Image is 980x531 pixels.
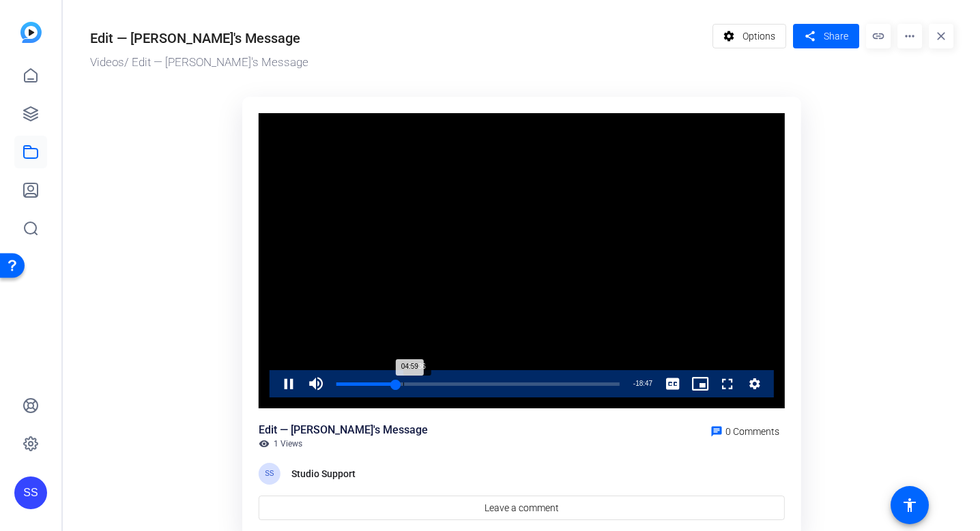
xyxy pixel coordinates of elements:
[712,24,787,48] button: Options
[336,382,620,386] div: Progress Bar
[793,24,859,48] button: Share
[714,370,741,397] button: Fullscreen
[635,380,652,387] span: 18:47
[259,496,785,520] a: Leave a comment
[259,422,428,438] div: Edit — [PERSON_NAME]'s Message
[687,370,714,397] button: Picture-in-Picture
[866,24,891,48] mat-icon: link
[705,422,785,438] a: 0 Comments
[90,55,124,69] a: Videos
[274,438,302,449] span: 1 Views
[743,23,775,49] span: Options
[90,28,300,48] div: Edit — [PERSON_NAME]'s Message
[259,438,270,449] mat-icon: visibility
[90,54,706,72] div: / Edit — [PERSON_NAME]'s Message
[929,24,953,48] mat-icon: close
[897,24,922,48] mat-icon: more_horiz
[275,370,302,397] button: Pause
[14,476,47,509] div: SS
[659,370,687,397] button: Captions
[721,23,738,49] mat-icon: settings
[824,29,848,44] span: Share
[801,27,818,46] mat-icon: share
[725,426,779,437] span: 0 Comments
[710,425,723,438] mat-icon: chat
[291,466,360,482] div: Studio Support
[633,380,635,387] span: -
[20,22,42,43] img: blue-gradient.svg
[259,113,785,409] div: Video Player
[259,463,280,485] div: SS
[485,501,559,515] span: Leave a comment
[902,497,918,513] mat-icon: accessibility
[302,370,330,397] button: Mute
